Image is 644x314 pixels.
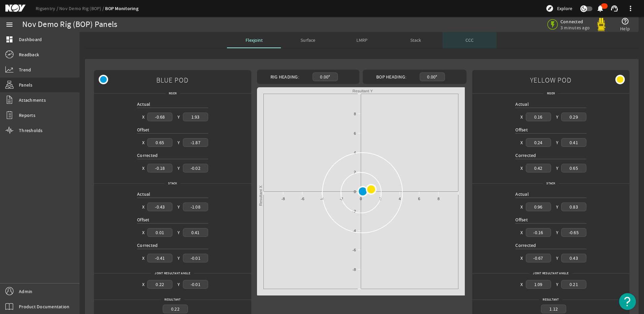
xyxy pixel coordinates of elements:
[561,280,586,288] div: 0.21
[183,280,208,288] div: -0.01
[543,3,575,14] button: Explore
[137,127,150,133] span: Offset
[354,112,356,116] text: 8
[561,138,586,147] div: 0.41
[543,180,558,187] span: Stack
[515,217,528,223] span: Offset
[418,197,420,201] text: 6
[259,185,263,206] text: Resultant X
[5,35,13,43] mat-icon: dashboard
[147,254,172,262] div: -0.41
[137,242,158,248] span: Corrected
[594,18,608,31] img: Yellowpod.svg
[147,280,172,288] div: 0.22
[561,164,586,172] div: 0.65
[183,138,208,147] div: -1.87
[420,72,445,81] div: 0.00
[300,38,315,42] span: Surface
[59,5,105,11] a: Nov Demo Rig (BOP)
[320,197,324,201] text: -4
[178,281,180,288] div: Y
[142,139,144,146] div: X
[178,139,180,146] div: Y
[105,5,138,12] a: BOP Monitoring
[530,72,572,88] span: YELLOW POD
[520,255,523,261] div: X
[560,25,590,31] span: 3 minutes ago
[541,305,566,313] div: 1.12
[354,131,356,135] text: 6
[260,73,310,80] div: Rig Heading:
[19,51,39,58] span: Readback
[19,82,33,88] span: Panels
[183,254,208,262] div: -0.01
[178,203,180,210] div: Y
[147,113,172,121] div: -0.68
[178,229,180,236] div: Y
[19,288,32,295] span: Admin
[142,255,144,261] div: X
[137,191,151,197] span: Actual
[36,5,59,11] a: Rigsentry
[328,73,330,80] span: °
[539,296,562,303] span: Resultant
[610,4,618,12] mat-icon: support_agent
[596,4,604,12] mat-icon: notifications
[356,38,367,42] span: LMRP
[313,72,338,81] div: 0.00
[526,113,551,121] div: 0.16
[557,5,572,12] span: Explore
[147,138,172,147] div: 0.65
[5,21,13,29] mat-icon: menu
[520,203,523,210] div: X
[19,303,69,310] span: Product Documentation
[142,114,144,120] div: X
[526,138,551,147] div: 0.24
[436,73,437,80] span: °
[526,280,551,288] div: 1.09
[137,217,150,223] span: Offset
[19,36,42,43] span: Dashboard
[22,21,117,28] div: Nov Demo Rig (BOP) Panels
[529,270,572,277] span: Joint Resultant Angle
[137,101,151,107] span: Actual
[142,165,144,171] div: X
[410,38,421,42] span: Stack
[156,72,189,88] span: BLUE POD
[515,127,528,133] span: Offset
[178,165,180,171] div: Y
[151,270,194,277] span: Joint Resultant Angle
[178,255,180,261] div: Y
[556,229,558,236] div: Y
[147,164,172,172] div: -0.18
[520,229,523,236] div: X
[515,242,536,248] span: Corrected
[526,164,551,172] div: 0.42
[556,255,558,261] div: Y
[365,73,417,80] div: BOP Heading:
[301,197,304,201] text: -6
[561,202,586,211] div: 0.83
[556,165,558,171] div: Y
[526,228,551,237] div: -0.16
[544,90,558,97] span: Riser
[561,254,586,262] div: 0.43
[561,113,586,121] div: 0.29
[526,202,551,211] div: 0.96
[183,113,208,121] div: 1.93
[183,202,208,211] div: -1.08
[621,17,629,25] mat-icon: help_outline
[619,293,636,310] button: Open Resource Center
[515,101,529,107] span: Actual
[620,25,630,32] span: Help
[352,268,356,272] text: -8
[465,38,474,42] span: CCC
[183,164,208,172] div: -0.02
[560,19,590,25] span: Connected
[520,281,523,288] div: X
[515,191,529,197] span: Actual
[165,90,180,97] span: Riser
[526,254,551,262] div: -0.67
[520,165,523,171] div: X
[19,112,35,119] span: Reports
